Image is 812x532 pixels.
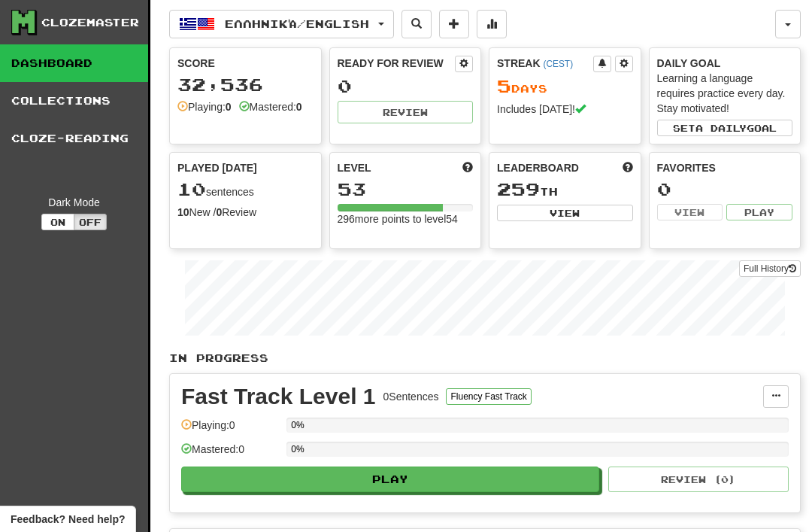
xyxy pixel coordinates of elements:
[726,204,792,220] button: Play
[41,214,74,230] button: On
[338,180,474,199] div: 53
[623,160,633,175] span: This week in points, UTC
[695,123,747,133] span: a daily
[338,101,474,123] button: Review
[497,178,540,199] span: 259
[446,388,531,405] button: Fluency Fast Track
[497,77,633,96] div: Day s
[226,101,232,113] strong: 0
[11,195,137,210] div: Dark Mode
[657,71,793,116] div: Learning a language requires practice every day. Stay motivated!
[338,160,371,175] span: Level
[401,10,432,38] button: Search sentences
[383,389,439,404] div: 0 Sentences
[177,180,314,199] div: sentences
[497,180,633,199] div: th
[657,120,793,136] button: Seta dailygoal
[181,385,376,408] div: Fast Track Level 1
[497,102,633,117] div: Includes [DATE]!
[177,160,257,175] span: Played [DATE]
[497,160,579,175] span: Leaderboard
[181,467,599,492] button: Play
[177,56,314,71] div: Score
[181,418,279,442] div: Playing: 0
[657,56,793,71] div: Daily Goal
[657,180,793,199] div: 0
[181,442,279,467] div: Mastered: 0
[439,10,469,38] button: Add sentence to collection
[177,75,314,94] div: 32,536
[296,101,302,113] strong: 0
[225,17,369,30] span: Ελληνικά / English
[338,56,456,71] div: Ready for Review
[497,56,593,71] div: Streak
[239,99,302,114] div: Mastered:
[41,15,139,30] div: Clozemaster
[338,211,474,226] div: 296 more points to level 54
[477,10,507,38] button: More stats
[657,160,793,175] div: Favorites
[177,206,189,218] strong: 10
[177,205,314,220] div: New / Review
[11,512,125,527] span: Open feedback widget
[497,75,511,96] span: 5
[543,59,573,69] a: (CEST)
[216,206,222,218] strong: 0
[169,351,801,366] p: In Progress
[608,467,789,492] button: Review (0)
[177,178,206,199] span: 10
[657,204,723,220] button: View
[177,99,232,114] div: Playing:
[739,260,801,277] a: Full History
[74,214,107,230] button: Off
[497,205,633,221] button: View
[169,10,394,38] button: Ελληνικά/English
[462,160,473,175] span: Score more points to level up
[338,77,474,96] div: 0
